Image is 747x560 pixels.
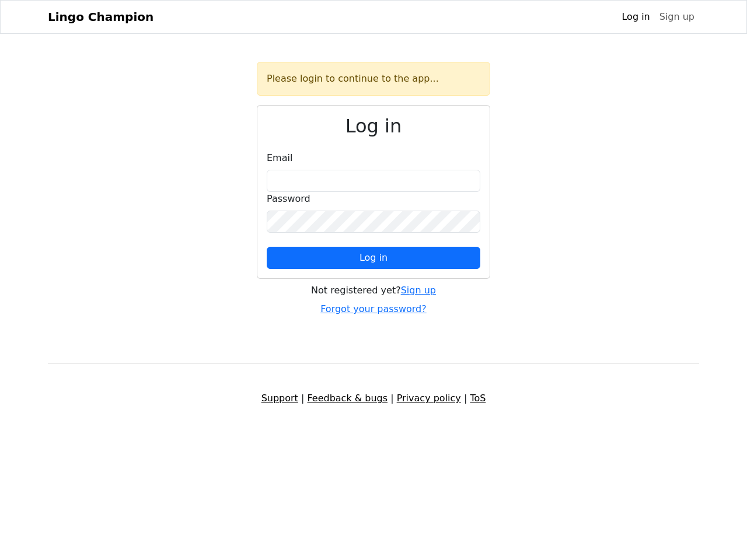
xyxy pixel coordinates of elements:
a: Forgot your password? [320,303,427,314]
label: Email [267,151,292,165]
a: Feedback & bugs [307,393,388,404]
a: Lingo Champion [48,5,153,29]
a: Log in [617,5,654,29]
h2: Log in [267,115,480,137]
a: Privacy policy [397,393,461,404]
label: Password [267,192,310,206]
a: Sign up [655,5,699,29]
a: Sign up [401,285,436,296]
a: ToS [470,393,486,404]
div: Please login to continue to the app... [257,62,490,96]
a: Support [261,393,298,404]
button: Log in [267,247,480,269]
span: Log in [359,252,388,263]
div: Not registered yet? [257,283,490,297]
div: | | | [41,391,706,405]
